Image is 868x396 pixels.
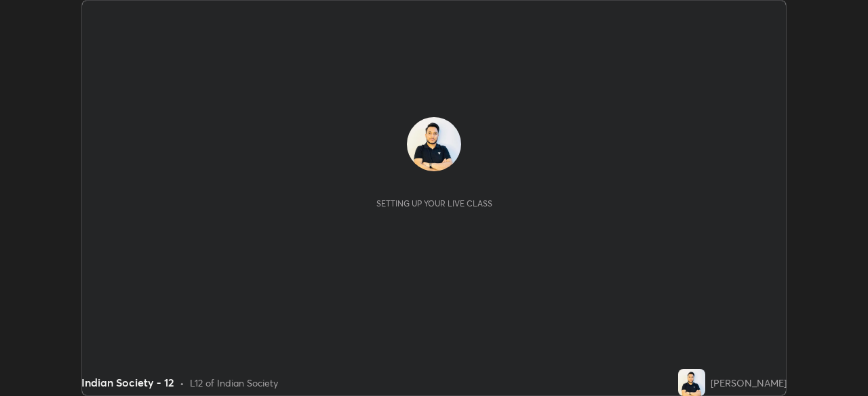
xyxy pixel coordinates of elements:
div: Setting up your live class [376,198,492,208]
div: [PERSON_NAME] [711,376,787,390]
img: 18fcd6351b7b44718b4720988390935d.jpg [678,369,705,396]
div: Indian Society - 12 [81,374,174,391]
div: • [180,376,184,390]
div: L12 of Indian Society [190,376,278,390]
img: 18fcd6351b7b44718b4720988390935d.jpg [407,117,461,171]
